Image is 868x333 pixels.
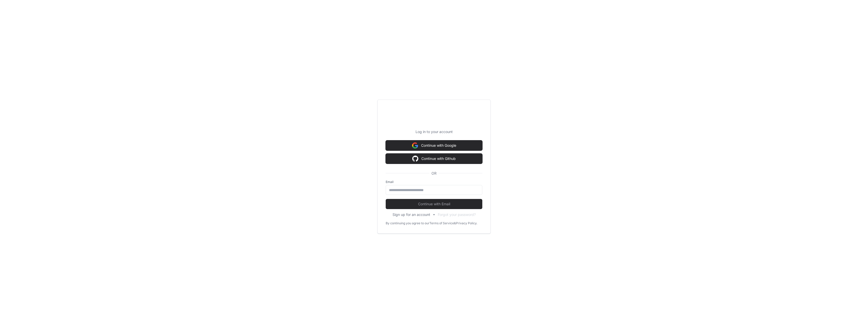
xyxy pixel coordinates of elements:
[386,199,482,209] button: Continue with Email
[386,140,482,151] button: Continue with Google
[412,140,418,151] img: Sign in with google
[412,154,418,164] img: Sign in with google
[393,212,430,217] button: Sign up for an account
[386,154,482,164] button: Continue with Github
[386,129,482,134] p: Log in to your account
[386,201,482,207] span: Continue with Email
[454,221,456,225] div: &
[456,221,477,225] a: Privacy Policy.
[386,180,482,184] label: Email
[386,221,429,225] div: By continuing you agree to our
[438,212,476,217] button: Forgot your password?
[429,171,439,176] span: OR
[429,221,454,225] a: Terms of Service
